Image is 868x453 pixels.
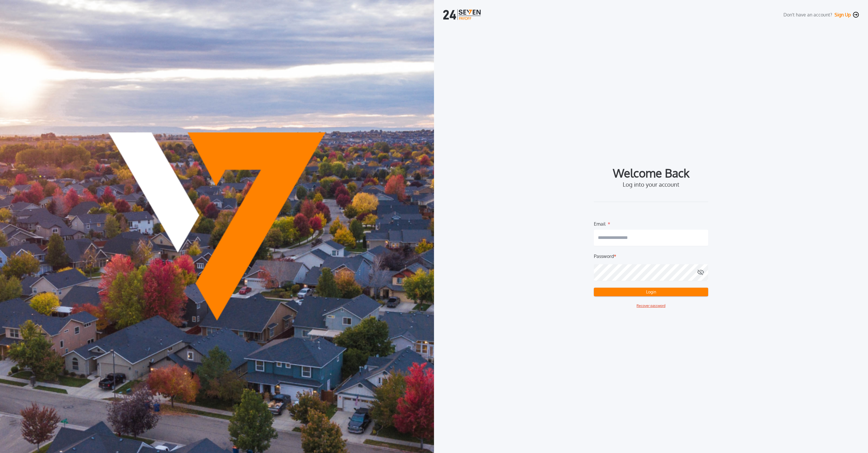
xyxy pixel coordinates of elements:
input: Password* [594,264,708,281]
img: logo [443,9,482,20]
label: Don't have an account? [783,11,832,18]
label: Welcome Back [613,168,689,177]
img: Payoff [108,132,325,320]
button: Password* [697,264,704,281]
button: Login [594,288,708,296]
label: Log into your account [623,181,679,188]
button: Sign Up [835,12,851,18]
label: Password [594,253,614,260]
button: Recover password [637,303,665,308]
img: navigation-icon [853,12,859,18]
label: Email [594,220,605,225]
